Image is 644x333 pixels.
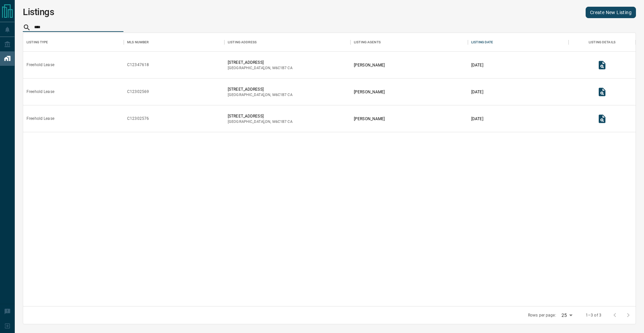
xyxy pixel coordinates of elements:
[228,59,292,65] p: [STREET_ADDRESS]
[228,86,292,92] p: [STREET_ADDRESS]
[272,66,287,70] span: m6c1b7
[272,93,287,97] span: m6c1b7
[272,120,287,124] span: m6c1b7
[595,85,609,99] button: View Listing Details
[595,112,609,126] button: View Listing Details
[26,116,54,122] div: Freehold Lease
[228,65,292,71] p: [GEOGRAPHIC_DATA] , ON , CA
[586,7,636,18] a: Create New Listing
[471,33,493,52] div: Listing Date
[26,62,54,68] div: Freehold Lease
[124,33,224,52] div: MLS Number
[595,58,609,72] button: View Listing Details
[23,7,54,17] h1: Listings
[559,311,575,320] div: 25
[228,92,292,98] p: [GEOGRAPHIC_DATA] , ON , CA
[471,62,483,68] p: [DATE]
[127,116,149,122] div: C12302576
[127,89,149,95] div: C12302569
[468,33,569,52] div: Listing Date
[528,313,556,318] p: Rows per page:
[228,33,257,52] div: Listing Address
[569,33,636,52] div: Listing Details
[26,33,48,52] div: Listing Type
[354,89,385,95] p: [PERSON_NAME]
[23,33,124,52] div: Listing Type
[127,33,149,52] div: MLS Number
[589,33,615,52] div: Listing Details
[354,33,381,52] div: Listing Agents
[26,89,54,95] div: Freehold Lease
[351,33,468,52] div: Listing Agents
[354,116,385,122] p: [PERSON_NAME]
[471,89,483,95] p: [DATE]
[228,113,292,119] p: [STREET_ADDRESS]
[224,33,351,52] div: Listing Address
[127,62,149,68] div: C12347618
[471,116,483,122] p: [DATE]
[228,119,292,125] p: [GEOGRAPHIC_DATA] , ON , CA
[586,313,601,318] p: 1–3 of 3
[354,62,385,68] p: [PERSON_NAME]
